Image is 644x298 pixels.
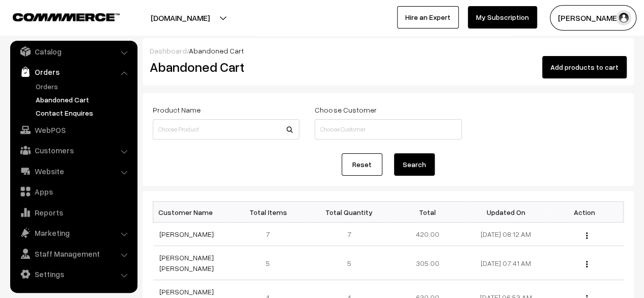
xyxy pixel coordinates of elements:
button: Add products to cart [542,56,627,78]
img: Menu [586,232,587,239]
a: Contact Enquires [33,107,134,118]
a: Dashboard [150,46,187,55]
a: [PERSON_NAME] [159,230,214,238]
a: COMMMERCE [13,10,102,22]
a: My Subscription [468,6,537,29]
th: Total Items [232,202,310,223]
td: 5 [310,246,388,280]
a: Reset [342,153,382,176]
img: user [616,10,631,25]
td: 7 [232,223,310,246]
button: [PERSON_NAME] [550,5,636,31]
th: Total Quantity [310,202,388,223]
th: Updated On [467,202,545,223]
th: Customer Name [153,202,232,223]
label: Choose Customer [315,104,376,115]
button: [DOMAIN_NAME] [115,5,245,31]
td: 5 [232,246,310,280]
a: Orders [33,81,134,92]
a: Hire an Expert [397,6,459,29]
a: WebPOS [13,121,134,139]
td: 420.00 [388,223,467,246]
input: Choose Product [153,119,299,140]
th: Total [388,202,467,223]
th: Action [545,202,624,223]
a: Marketing [13,224,134,242]
a: Abandoned Cart [33,94,134,105]
span: Abandoned Cart [189,46,244,55]
img: COMMMERCE [13,13,120,21]
input: Choose Customer [315,119,461,140]
td: [DATE] 08:12 AM [467,223,545,246]
a: Orders [13,63,134,81]
a: Customers [13,141,134,159]
div: / [150,45,627,56]
a: Catalog [13,42,134,61]
a: Apps [13,182,134,201]
img: Menu [586,261,587,267]
label: Product Name [153,104,201,115]
a: Settings [13,265,134,283]
h2: Abandoned Cart [150,59,298,75]
td: 305.00 [388,246,467,280]
a: Staff Management [13,245,134,263]
a: Reports [13,203,134,222]
td: [DATE] 07:41 AM [467,246,545,280]
td: 7 [310,223,388,246]
button: Search [394,153,435,176]
a: Website [13,162,134,180]
a: [PERSON_NAME] [PERSON_NAME] [159,253,214,273]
